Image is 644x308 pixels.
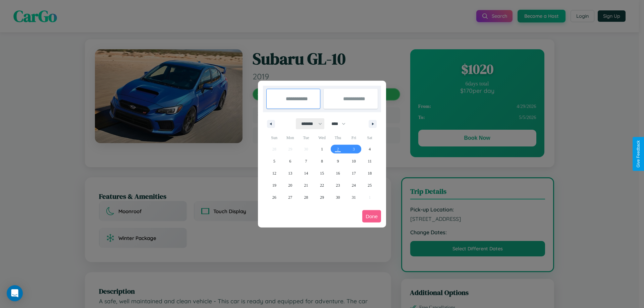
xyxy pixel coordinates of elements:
[346,143,362,155] button: 3
[314,167,330,179] button: 15
[336,191,340,203] span: 30
[266,155,282,167] button: 5
[362,167,378,179] button: 18
[272,191,276,203] span: 26
[272,167,276,179] span: 12
[330,179,346,191] button: 23
[320,167,324,179] span: 15
[282,155,298,167] button: 6
[362,143,378,155] button: 4
[282,167,298,179] button: 13
[314,191,330,203] button: 29
[368,155,372,167] span: 11
[305,155,307,167] span: 7
[352,191,356,203] span: 31
[346,167,362,179] button: 17
[320,179,324,191] span: 22
[337,143,339,155] span: 2
[320,191,324,203] span: 29
[282,191,298,203] button: 27
[288,167,292,179] span: 13
[304,191,308,203] span: 28
[368,167,372,179] span: 18
[346,179,362,191] button: 24
[362,132,378,143] span: Sat
[346,132,362,143] span: Fri
[273,155,275,167] span: 5
[266,167,282,179] button: 12
[336,167,340,179] span: 16
[337,155,339,167] span: 9
[330,191,346,203] button: 30
[314,143,330,155] button: 1
[346,191,362,203] button: 31
[298,155,314,167] button: 7
[314,179,330,191] button: 22
[369,143,371,155] span: 4
[7,285,23,301] div: Open Intercom Messenger
[636,140,641,168] div: Give Feedback
[330,143,346,155] button: 2
[336,179,340,191] span: 23
[330,167,346,179] button: 16
[266,132,282,143] span: Sun
[304,179,308,191] span: 21
[272,179,276,191] span: 19
[314,132,330,143] span: Wed
[282,179,298,191] button: 20
[298,167,314,179] button: 14
[321,143,323,155] span: 1
[352,167,356,179] span: 17
[321,155,323,167] span: 8
[346,155,362,167] button: 10
[298,191,314,203] button: 28
[298,132,314,143] span: Tue
[288,191,292,203] span: 27
[352,155,356,167] span: 10
[289,155,291,167] span: 6
[266,179,282,191] button: 19
[298,179,314,191] button: 21
[368,179,372,191] span: 25
[266,191,282,203] button: 26
[282,132,298,143] span: Mon
[352,179,356,191] span: 24
[314,155,330,167] button: 8
[353,143,355,155] span: 3
[330,132,346,143] span: Thu
[362,210,381,223] button: Done
[304,167,308,179] span: 14
[288,179,292,191] span: 20
[362,179,378,191] button: 25
[362,155,378,167] button: 11
[330,155,346,167] button: 9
